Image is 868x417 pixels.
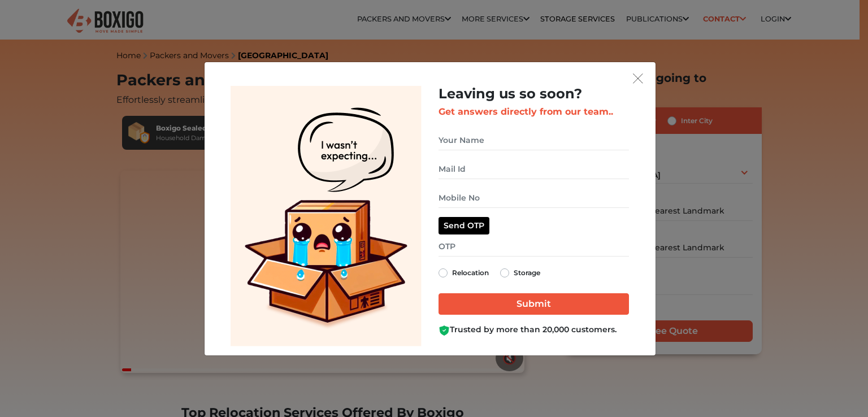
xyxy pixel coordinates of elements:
h2: Leaving us so soon? [439,86,629,102]
div: Trusted by more than 20,000 customers. [439,324,629,336]
img: Boxigo Customer Shield [439,325,450,336]
label: Storage [514,266,540,280]
img: exit [633,73,643,84]
h3: Get answers directly from our team.. [439,106,629,117]
input: Submit [439,293,629,315]
img: Lead Welcome Image [231,86,422,346]
input: Mail Id [439,159,629,179]
input: OTP [439,237,629,257]
input: Mobile No [439,188,629,208]
input: Your Name [439,131,629,150]
label: Relocation [452,266,489,280]
button: Send OTP [439,217,489,234]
